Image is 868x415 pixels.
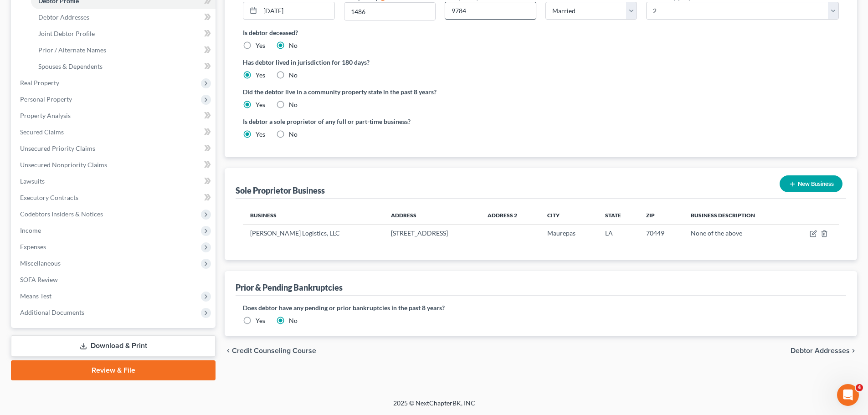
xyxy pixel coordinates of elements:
[20,95,72,103] span: Personal Property
[243,303,839,313] label: Does debtor have any pending or prior bankruptcies in the past 8 years?
[31,26,216,42] a: Joint Debtor Profile
[13,190,216,206] a: Executory Contracts
[289,316,298,325] label: No
[445,2,536,20] input: XXXX
[13,272,216,288] a: SOFA Review
[20,243,46,251] span: Expenses
[289,100,298,109] label: No
[20,128,64,136] span: Secured Claims
[837,384,859,406] iframe: Intercom live chat
[38,30,95,37] span: Joint Debtor Profile
[236,185,325,196] div: Sole Proprietor Business
[598,225,639,242] td: LA
[232,347,316,354] span: Credit Counseling Course
[243,206,384,224] th: Business
[31,58,216,75] a: Spouses & Dependents
[256,130,265,139] label: Yes
[480,206,540,224] th: Address 2
[243,117,536,126] label: Is debtor a sole proprietor of any full or part-time business?
[13,108,216,124] a: Property Analysis
[639,225,683,242] td: 70449
[20,112,71,119] span: Property Analysis
[236,282,343,293] div: Prior & Pending Bankruptcies
[20,259,61,267] span: Miscellaneous
[243,57,839,67] label: Has debtor lived in jurisdiction for 180 days?
[289,130,298,139] label: No
[256,71,265,80] label: Yes
[20,210,103,218] span: Codebtors Insiders & Notices
[20,144,95,152] span: Unsecured Priority Claims
[540,225,598,242] td: Maurepas
[20,177,45,185] span: Lawsuits
[289,71,298,80] label: No
[38,13,89,21] span: Debtor Addresses
[260,2,334,20] input: MM/DD/YYYY
[13,157,216,173] a: Unsecured Nonpriority Claims
[850,347,857,354] i: chevron_right
[384,206,480,224] th: Address
[256,41,265,50] label: Yes
[683,206,790,224] th: Business Description
[11,360,216,380] a: Review & File
[20,79,59,87] span: Real Property
[13,140,216,157] a: Unsecured Priority Claims
[256,316,265,325] label: Yes
[243,28,839,37] label: Is debtor deceased?
[639,206,683,224] th: Zip
[20,194,78,201] span: Executory Contracts
[225,347,316,354] button: chevron_left Credit Counseling Course
[225,347,232,354] i: chevron_left
[20,308,84,316] span: Additional Documents
[540,206,598,224] th: City
[289,41,298,50] label: No
[20,292,51,300] span: Means Test
[683,225,790,242] td: None of the above
[175,399,694,415] div: 2025 © NextChapterBK, INC
[791,347,857,354] button: Debtor Addresses chevron_right
[598,206,639,224] th: State
[243,87,839,97] label: Did the debtor live in a community property state in the past 8 years?
[13,124,216,140] a: Secured Claims
[20,276,58,283] span: SOFA Review
[384,225,480,242] td: [STREET_ADDRESS]
[38,46,106,54] span: Prior / Alternate Names
[13,173,216,190] a: Lawsuits
[20,161,107,169] span: Unsecured Nonpriority Claims
[256,100,265,109] label: Yes
[11,335,216,357] a: Download & Print
[243,225,384,242] td: [PERSON_NAME] Logistics, LLC
[31,9,216,26] a: Debtor Addresses
[856,384,863,391] span: 4
[20,226,41,234] span: Income
[780,175,842,192] button: New Business
[38,62,103,70] span: Spouses & Dependents
[791,347,850,354] span: Debtor Addresses
[344,3,435,20] input: XXXX
[31,42,216,58] a: Prior / Alternate Names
